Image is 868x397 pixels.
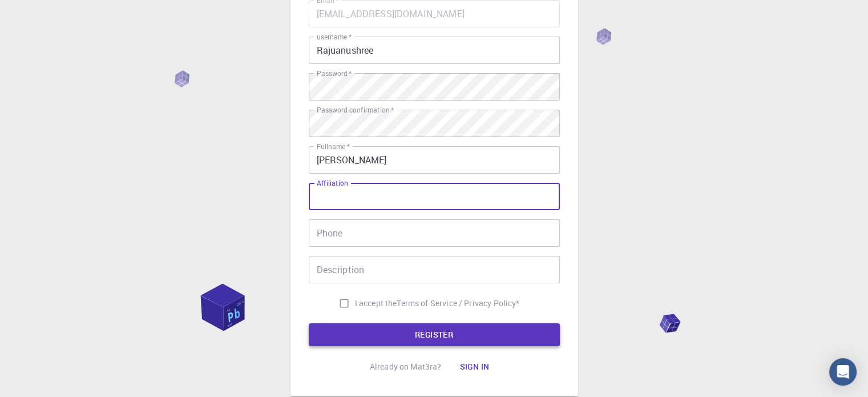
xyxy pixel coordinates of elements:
button: Sign in [450,355,498,378]
label: Fullname [317,142,350,151]
label: Affiliation [317,178,348,188]
p: Terms of Service / Privacy Policy * [397,298,519,309]
span: I accept the [355,298,397,309]
label: Password confirmation [317,105,394,115]
a: Terms of Service / Privacy Policy* [397,298,519,309]
label: Password [317,69,352,78]
div: Open Intercom Messenger [829,358,857,386]
button: REGISTER [309,323,560,346]
label: username [317,32,352,42]
p: Already on Mat3ra? [370,361,442,372]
